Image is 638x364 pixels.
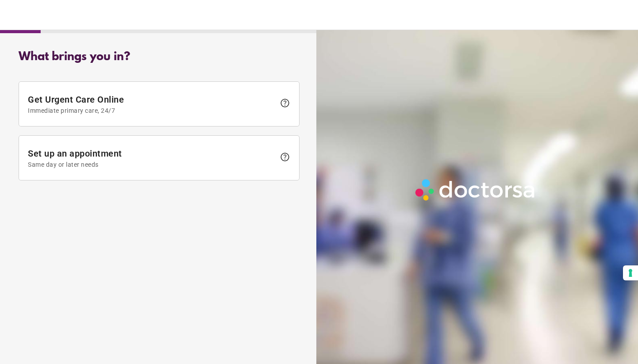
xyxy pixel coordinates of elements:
span: help [280,152,290,162]
img: Logo-Doctorsa-trans-White-partial-flat.png [412,176,539,204]
div: What brings you in? [19,50,300,64]
span: Get Urgent Care Online [28,94,275,114]
span: Immediate primary care, 24/7 [28,107,275,114]
span: help [280,98,290,108]
span: Same day or later needs [28,161,275,168]
button: Your consent preferences for tracking technologies [623,265,638,280]
span: Set up an appointment [28,148,275,168]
